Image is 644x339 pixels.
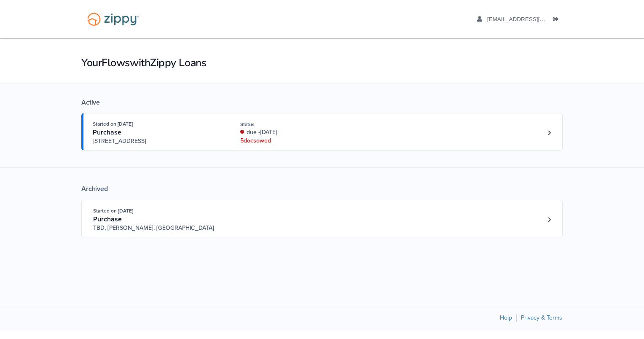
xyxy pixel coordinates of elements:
a: Open loan 3828544 [81,200,563,237]
a: Open loan 4227761 [81,113,563,151]
a: Help [500,314,512,321]
span: TBD, [PERSON_NAME], [GEOGRAPHIC_DATA] [93,224,222,232]
a: Privacy & Terms [521,314,562,321]
span: Started on [DATE] [93,121,133,127]
span: lbraley7@att.net [487,16,584,22]
div: Archived [81,185,563,193]
div: Status [240,121,353,128]
a: Loan number 3828544 [543,213,555,226]
a: Log out [553,16,562,24]
span: [STREET_ADDRESS] [93,137,221,145]
div: due -[DATE] [240,128,353,137]
span: Purchase [93,128,121,137]
img: Logo [82,8,145,30]
span: Started on [DATE] [93,208,133,214]
h1: Your Flows with Zippy Loans [81,56,563,70]
div: 5 doc s owed [240,137,353,145]
a: Loan number 4227761 [543,126,555,139]
div: Active [81,98,563,107]
a: edit profile [477,16,584,24]
span: Purchase [93,215,122,223]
